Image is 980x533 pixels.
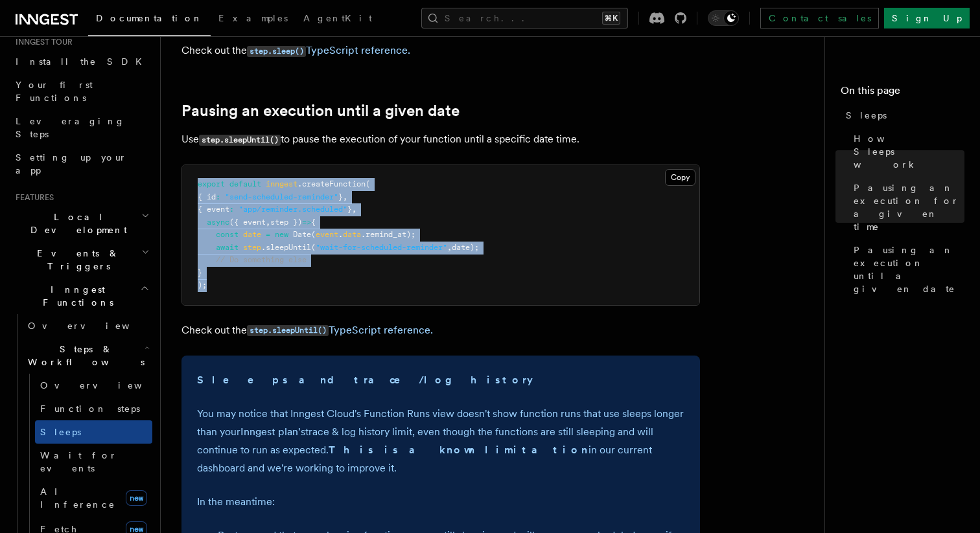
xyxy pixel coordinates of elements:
a: Inngest plan's [240,425,305,438]
span: Leveraging Steps [16,116,125,139]
a: Contact sales [760,8,879,28]
span: } [347,205,352,214]
span: Features [10,192,54,203]
a: How Sleeps work [848,127,964,176]
span: { event [198,205,229,214]
span: Overview [28,321,161,331]
button: Local Development [10,205,152,242]
span: ( [311,230,316,239]
a: Sleeps [841,104,964,127]
a: Function steps [35,397,152,420]
span: Pausing an execution for a given time [854,181,964,233]
p: In the meantime: [197,493,684,511]
span: .createFunction [297,179,366,188]
span: : [216,192,220,201]
span: "wait-for-scheduled-reminder" [316,243,447,252]
span: "send-scheduled-reminder" [225,192,338,201]
span: await [216,243,239,252]
h4: On this page [841,83,964,104]
a: Install the SDK [10,50,152,73]
code: step.sleepUntil() [199,135,281,146]
span: Function steps [40,403,140,414]
span: Install the SDK [16,56,150,67]
span: step }) [270,218,302,227]
a: Overview [35,374,152,397]
span: { [311,218,316,227]
span: ( [311,243,316,252]
span: Sleeps [40,427,81,437]
a: AgentKit [296,4,380,35]
p: You may notice that Inngest Cloud's Function Runs view doesn't show function runs that use sleeps... [197,405,684,477]
a: Pausing an execution for a given time [848,176,964,238]
span: step [243,243,261,252]
a: step.sleep()TypeScript reference. [247,44,410,56]
span: .remind_at); [361,230,415,239]
span: . [338,230,343,239]
span: Overview [40,380,174,391]
span: , [266,218,270,227]
span: new [126,490,147,506]
span: Documentation [96,13,203,23]
span: Inngest tour [10,37,73,47]
a: Wait for events [35,444,152,480]
span: Examples [218,13,288,23]
span: = [266,230,270,239]
p: Check out the [181,321,700,340]
span: ); [198,280,207,289]
span: data [343,230,361,239]
span: AgentKit [303,13,372,23]
span: // Do something else [216,255,307,264]
span: event [316,230,338,239]
span: : [229,205,234,214]
span: Sleeps [846,109,887,122]
p: Use to pause the execution of your function until a specific date time. [181,130,700,149]
span: => [302,218,311,227]
strong: This is a known limitation [329,444,589,456]
span: inngest [266,179,297,188]
span: new [275,230,288,239]
a: Pausing an execution until a given date [181,102,460,120]
span: default [229,179,261,188]
a: Pausing an execution until a given date [848,238,964,301]
code: step.sleepUntil() [247,325,329,336]
span: Setting up your app [16,152,127,176]
span: AI Inference [40,486,115,510]
span: ({ event [229,218,266,227]
a: Sign Up [884,8,970,28]
a: Leveraging Steps [10,109,152,146]
button: Inngest Functions [10,278,152,314]
span: Wait for events [40,450,117,473]
span: date); [452,243,479,252]
a: step.sleepUntil()TypeScript reference. [247,324,433,336]
span: , [343,192,347,201]
button: Events & Triggers [10,242,152,278]
span: Steps & Workflows [23,343,145,369]
code: step.sleep() [247,46,306,57]
span: "app/reminder.scheduled" [239,205,347,214]
span: Your first Functions [16,80,93,103]
span: const [216,230,239,239]
p: Check out the [181,41,700,60]
a: Documentation [88,4,211,36]
span: Inngest Functions [10,283,140,309]
button: Copy [665,169,695,186]
span: How Sleeps work [854,132,964,171]
span: , [447,243,452,252]
span: Local Development [10,210,141,236]
button: Search...⌘K [421,8,628,28]
span: , [352,205,356,214]
span: date [243,230,261,239]
button: Steps & Workflows [23,337,152,374]
span: Date [293,230,311,239]
span: } [338,192,343,201]
a: Sleeps [35,420,152,444]
span: Pausing an execution until a given date [854,244,964,295]
a: Overview [23,314,152,337]
span: .sleepUntil [261,243,311,252]
span: Events & Triggers [10,247,141,273]
span: } [198,268,202,277]
span: async [207,218,229,227]
strong: Sleeps and trace/log history [197,374,533,386]
a: Examples [211,4,296,35]
span: { id [198,192,216,201]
